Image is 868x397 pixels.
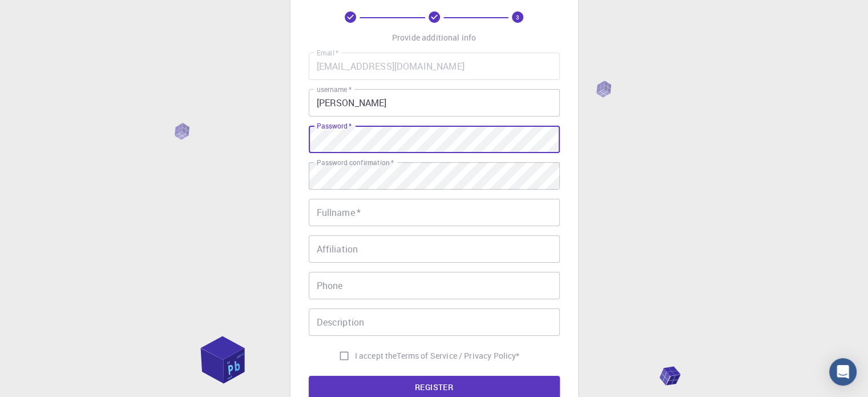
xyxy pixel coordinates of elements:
p: Provide additional info [392,32,476,43]
label: Email [317,48,338,58]
text: 3 [516,13,519,21]
label: Password confirmation [317,158,394,167]
a: Terms of Service / Privacy Policy* [397,350,519,362]
div: Open Intercom Messenger [829,358,857,386]
label: Password [317,121,352,131]
label: username [317,85,352,94]
span: I accept the [355,350,397,362]
p: Terms of Service / Privacy Policy * [397,350,519,362]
